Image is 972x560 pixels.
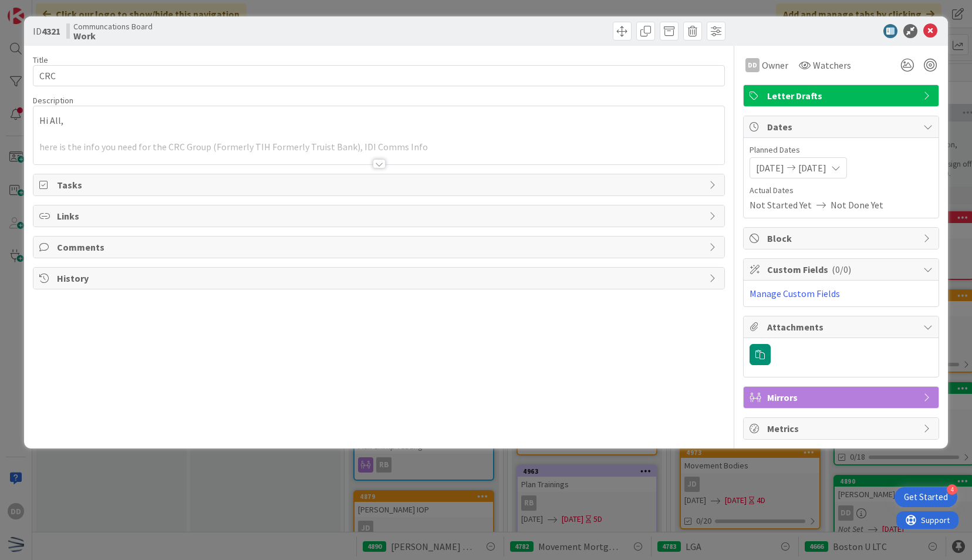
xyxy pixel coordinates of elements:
label: Title [33,55,48,65]
b: Work [73,31,153,41]
span: Dates [767,120,917,134]
div: DD [745,58,760,72]
span: History [57,271,703,285]
span: Attachments [767,320,917,334]
span: [DATE] [798,161,826,175]
span: Letter Drafts [767,89,917,103]
span: Owner [762,58,788,72]
span: Metrics [767,421,917,436]
span: Comments [57,240,703,254]
span: Communcations Board [73,22,153,31]
span: Block [767,231,917,245]
div: Get Started [904,491,948,503]
span: Support [25,2,53,16]
span: ( 0/0 ) [832,264,851,275]
input: type card name here... [33,65,724,86]
span: Links [57,209,703,223]
span: Description [33,95,73,106]
b: 4321 [42,25,60,37]
span: Actual Dates [750,184,933,197]
div: 4 [947,484,957,495]
span: ID [33,24,60,38]
a: Manage Custom Fields [750,288,840,299]
span: Mirrors [767,390,917,404]
span: Custom Fields [767,262,917,276]
span: Watchers [813,58,851,72]
span: Not Done Yet [831,198,883,212]
div: Open Get Started checklist, remaining modules: 4 [895,487,957,507]
span: Not Started Yet [750,198,812,212]
span: [DATE] [756,161,784,175]
p: Hi All, [39,114,718,127]
span: Planned Dates [750,144,933,156]
span: Tasks [57,178,703,192]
